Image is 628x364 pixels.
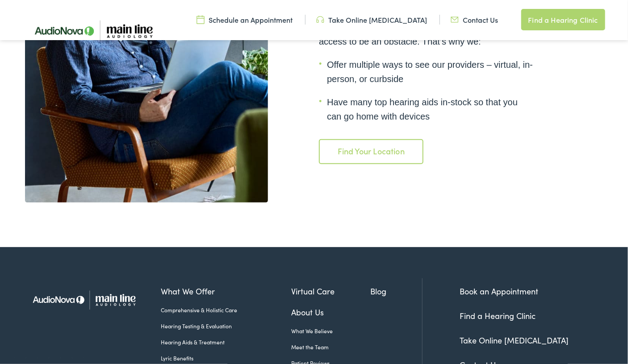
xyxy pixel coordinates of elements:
a: What We Offer [161,285,291,297]
a: Schedule an Appointment [197,15,293,25]
a: About Us [291,306,370,318]
a: Find Your Location [319,139,423,164]
a: Book an Appointment [460,285,539,297]
a: Hearing Aids & Treatment [161,338,291,346]
img: utility icon [451,15,459,25]
a: Blog [370,285,422,297]
img: utility icon [197,15,205,25]
li: Offer multiple ways to see our providers – virtual, in-person, or curbside [319,58,533,86]
a: Find a Hearing Clinic [460,310,536,321]
a: Hearing Testing & Evaluation [161,322,291,330]
img: Main Line Audiology [25,278,148,322]
a: Take Online [MEDICAL_DATA] [316,15,427,25]
a: Find a Hearing Clinic [521,9,605,30]
a: What We Believe [291,327,370,335]
a: Lyric Benefits [161,354,291,362]
img: utility icon [316,15,324,25]
a: Meet the Team [291,343,370,351]
a: Contact Us [451,15,498,25]
a: Virtual Care [291,285,370,297]
a: Take Online [MEDICAL_DATA] [460,335,569,346]
li: Have many top hearing aids in-stock so that you can go home with devices [319,95,533,124]
a: Comprehensive & Holistic Care [161,306,291,314]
